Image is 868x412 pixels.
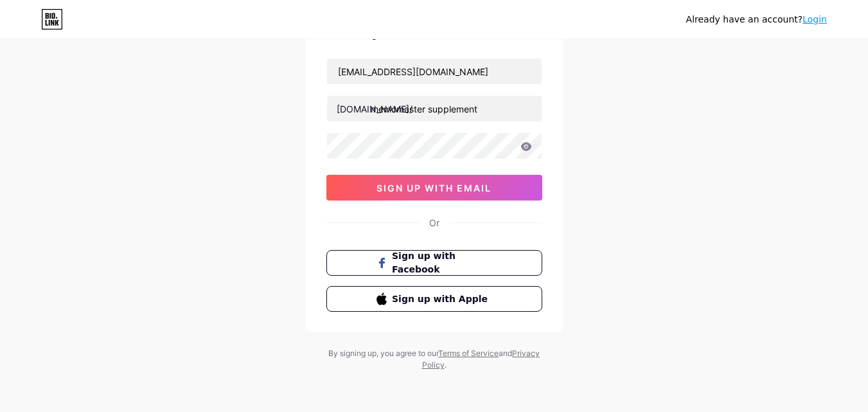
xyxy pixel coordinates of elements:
a: Login [802,14,827,24]
button: Sign up with Apple [326,286,542,312]
span: Sign up with Facebook [392,249,492,276]
div: Already have an account? [686,13,827,26]
span: sign up with email [376,183,492,193]
input: Email [327,58,542,84]
a: Terms of Service [438,348,499,358]
button: Sign up with Facebook [326,250,542,276]
span: Sign up with Apple [392,292,492,306]
button: sign up with email [326,175,542,201]
div: By signing up, you agree to our and . [325,348,544,371]
div: Or [429,216,439,229]
input: username [327,96,542,121]
div: [DOMAIN_NAME]/ [337,102,412,116]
